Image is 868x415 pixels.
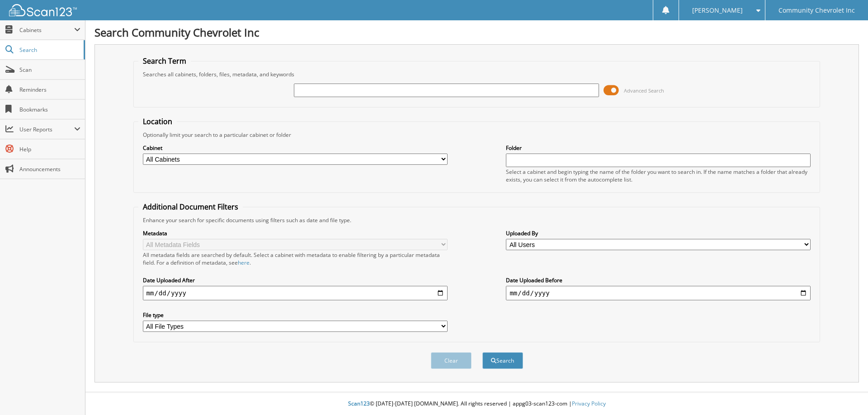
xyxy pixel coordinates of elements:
[692,8,743,13] span: [PERSON_NAME]
[506,229,811,237] label: Uploaded By
[138,131,816,139] div: Optionally limit your search to a particular cabinet or folder
[506,168,811,183] div: Select a cabinet and begin typing the name of the folder you want to search in. If the name match...
[506,144,811,152] label: Folder
[143,311,448,319] label: File type
[506,286,811,300] input: end
[19,26,74,34] span: Cabinets
[143,229,448,237] label: Metadata
[19,126,74,133] span: User Reports
[624,87,664,94] span: Advanced Search
[19,145,80,153] span: Help
[138,117,177,126] legend: Location
[482,352,523,369] button: Search
[19,66,80,74] span: Scan
[143,276,448,284] label: Date Uploaded After
[138,216,816,224] div: Enhance your search for specific documents using filters such as date and file type.
[85,393,868,415] div: © [DATE]-[DATE] [DOMAIN_NAME]. All rights reserved | appg03-scan123-com |
[348,400,370,407] span: Scan123
[143,144,448,152] label: Cabinet
[19,86,80,93] span: Reminders
[9,4,77,16] img: scan123-logo-white.svg
[143,286,448,300] input: start
[19,46,79,54] span: Search
[19,106,80,113] span: Bookmarks
[823,372,868,415] iframe: Chat Widget
[506,276,811,284] label: Date Uploaded Before
[238,259,250,266] a: here
[778,8,855,13] span: Community Chevrolet Inc
[143,251,448,266] div: All metadata fields are searched by default. Select a cabinet with metadata to enable filtering b...
[138,202,243,212] legend: Additional Document Filters
[94,25,859,40] h1: Search Community Chevrolet Inc
[431,352,472,369] button: Clear
[19,165,80,173] span: Announcements
[572,400,606,407] a: Privacy Policy
[138,56,191,66] legend: Search Term
[138,70,816,78] div: Searches all cabinets, folders, files, metadata, and keywords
